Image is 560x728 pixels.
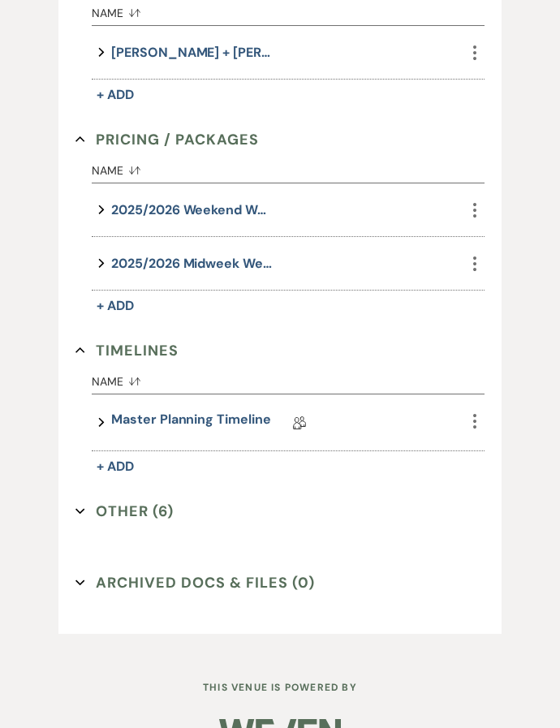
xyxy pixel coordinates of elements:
button: + Add [92,295,139,317]
button: Other (6) [75,499,174,523]
button: Pricing / Packages [75,127,259,152]
button: expand [92,199,111,221]
button: 2025/2026 Midweek Wedding PDF [111,252,274,274]
button: [PERSON_NAME] + [PERSON_NAME] [111,41,274,63]
button: expand [92,252,111,274]
a: Master Planning Timeline [111,410,270,435]
button: Name [92,152,464,183]
button: Name [92,363,464,394]
button: 2025/2026 Weekend Wedding PDF [111,199,274,221]
button: expand [92,41,111,63]
button: Timelines [75,338,179,363]
span: + Add [97,86,134,103]
button: + Add [92,455,139,478]
span: + Add [97,458,134,475]
button: + Add [92,84,139,106]
button: Archived Docs & Files (0) [75,571,315,595]
button: expand [92,410,111,435]
span: + Add [97,297,134,314]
